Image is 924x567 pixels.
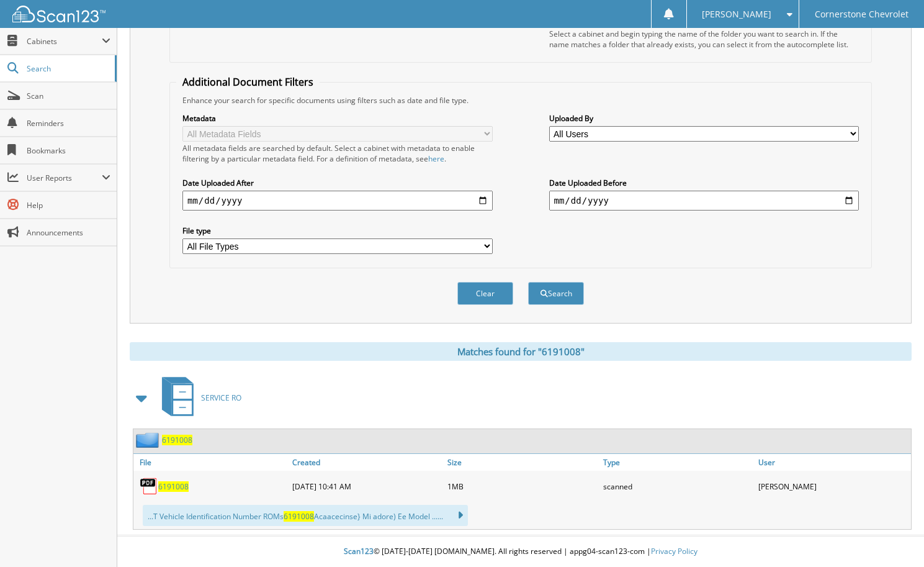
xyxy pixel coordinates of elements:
span: 6191008 [284,511,314,522]
span: Scan [27,91,110,101]
div: scanned [600,474,756,499]
span: Announcements [27,227,110,238]
label: Date Uploaded After [182,178,493,188]
legend: Additional Document Filters [176,75,320,89]
div: 1MB [444,474,600,499]
div: [DATE] 10:41 AM [289,474,445,499]
div: All metadata fields are searched by default. Select a cabinet with metadata to enable filtering b... [182,143,493,164]
img: folder2.png [136,432,162,448]
a: Type [600,454,756,471]
span: Scan123 [344,546,374,556]
span: Bookmarks [27,145,110,156]
div: ...T Vehicle Identification Number ROMs Acaacecinse} Mi adore) Ee Model ...... [143,505,468,526]
input: start [182,191,493,211]
span: Search [27,63,109,74]
div: Enhance your search for specific documents using filters such as date and file type. [176,95,865,106]
label: Metadata [182,113,493,124]
a: File [133,454,289,471]
label: Uploaded By [549,113,859,124]
a: Created [289,454,445,471]
label: Date Uploaded Before [549,178,859,188]
span: Reminders [27,118,110,129]
button: Search [528,282,584,305]
div: © [DATE]-[DATE] [DOMAIN_NAME]. All rights reserved | appg04-scan123-com | [117,537,924,567]
a: User [755,454,911,471]
div: Select a cabinet and begin typing the name of the folder you want to search in. If the name match... [549,29,859,50]
a: SERVICE RO [155,373,241,422]
span: User Reports [27,173,102,183]
span: Help [27,200,110,211]
button: Clear [457,282,513,305]
img: PDF.png [140,477,158,496]
a: 6191008 [162,435,192,445]
input: end [549,191,859,211]
iframe: Chat Widget [862,507,924,567]
img: scan123-logo-white.svg [12,6,105,22]
span: [PERSON_NAME] [702,11,771,18]
div: [PERSON_NAME] [755,474,911,499]
a: here [428,153,444,164]
a: 6191008 [158,481,189,492]
label: File type [182,225,493,236]
a: Privacy Policy [651,546,697,556]
div: Matches found for "6191008" [130,342,912,361]
a: Size [444,454,600,471]
span: Cornerstone Chevrolet [815,11,908,18]
span: SERVICE RO [201,392,241,403]
span: Cabinets [27,36,102,47]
